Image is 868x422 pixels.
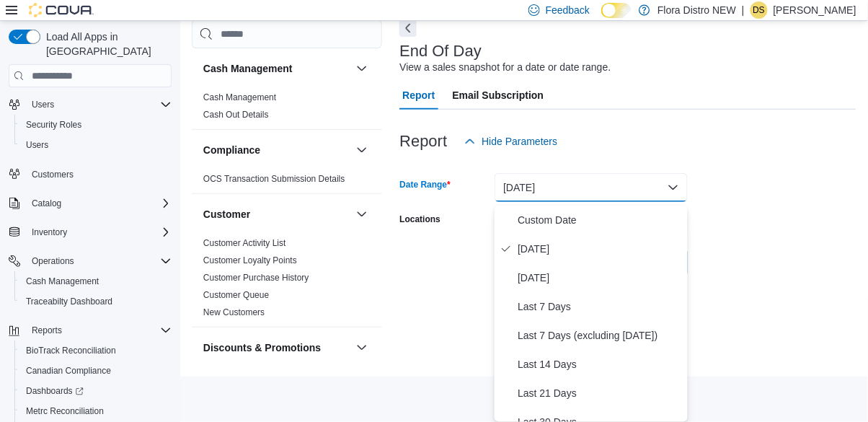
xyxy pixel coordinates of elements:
button: Compliance [203,143,350,157]
span: Canadian Compliance [20,362,172,379]
button: Next [399,19,417,37]
span: Customer Loyalty Points [203,255,297,266]
button: Traceabilty Dashboard [14,291,177,312]
button: Metrc Reconciliation [14,401,177,421]
a: Cash Management [203,92,276,102]
span: Canadian Compliance [26,365,111,377]
span: Dashboards [20,382,172,400]
span: Cash Management [20,273,172,290]
button: [DATE] [495,173,688,202]
a: Customer Loyalty Points [203,255,297,265]
label: Date Range [399,179,451,190]
button: Compliance [353,141,371,159]
span: Customer Queue [203,289,269,301]
div: Cash Management [192,89,382,129]
span: Inventory [32,227,67,238]
button: Discounts & Promotions [353,339,371,356]
button: Cash Management [203,61,350,76]
a: Customer Purchase History [203,273,309,283]
span: Security Roles [20,116,172,133]
span: Dark Mode [601,18,602,19]
button: Hide Parameters [459,127,563,156]
span: Metrc Reconciliation [26,405,104,417]
h3: End Of Day [399,43,482,60]
button: Canadian Compliance [14,361,177,381]
button: Users [14,135,177,155]
p: Flora Distro NEW [657,1,736,19]
span: BioTrack Reconciliation [26,345,116,356]
button: Users [3,94,177,115]
span: Metrc Reconciliation [20,403,172,420]
button: Inventory [3,222,177,242]
span: Last 14 Days [518,356,682,373]
a: Canadian Compliance [20,362,117,379]
button: Catalog [3,193,177,214]
span: Last 21 Days [518,384,682,402]
span: OCS Transaction Submission Details [203,173,345,185]
a: BioTrack Reconciliation [20,342,122,359]
button: Security Roles [14,115,177,135]
span: Traceabilty Dashboard [26,296,112,307]
button: Customer [353,206,371,223]
span: Report [402,81,435,110]
span: Reports [32,325,62,336]
div: Compliance [192,170,382,193]
button: Operations [3,251,177,271]
img: Cova [29,3,94,17]
span: Customers [32,169,74,180]
a: Cash Out Details [203,110,269,120]
span: Load All Apps in [GEOGRAPHIC_DATA] [40,30,172,58]
input: Dark Mode [601,3,632,18]
span: Users [26,96,172,113]
p: | [742,1,745,19]
span: Last 7 Days (excluding [DATE]) [518,327,682,344]
p: [PERSON_NAME] [774,1,856,19]
div: Customer [192,234,382,327]
span: Operations [32,255,74,267]
span: Reports [26,322,172,339]
span: BioTrack Reconciliation [20,342,172,359]
a: OCS Transaction Submission Details [203,174,345,184]
span: Inventory [26,224,172,241]
a: Users [20,136,54,154]
span: Catalog [26,195,172,212]
a: Traceabilty Dashboard [20,293,118,310]
label: Locations [399,214,440,225]
span: Customer Purchase History [203,272,309,283]
span: Email Subscription [453,81,544,110]
span: Security Roles [26,119,81,131]
span: Users [20,136,172,154]
span: Last 7 Days [518,298,682,315]
a: Cash Management [20,273,105,290]
span: [DATE] [518,240,682,258]
span: Cash Management [203,92,276,103]
h3: Discounts & Promotions [203,340,321,355]
span: Operations [26,252,172,270]
span: Traceabilty Dashboard [20,293,172,310]
span: Customers [26,165,172,183]
button: Customers [3,164,177,185]
a: Dashboards [20,382,89,400]
h3: Cash Management [203,61,293,76]
span: Hide Parameters [482,134,557,149]
span: Feedback [546,3,590,17]
span: Cash Out Details [203,109,269,120]
a: Metrc Reconciliation [20,403,110,420]
span: DS [753,1,766,19]
span: Customer Activity List [203,237,286,249]
div: View a sales snapshot for a date or date range. [399,60,611,75]
button: BioTrack Reconciliation [14,340,177,361]
h3: Customer [203,207,250,221]
a: Customer Queue [203,290,269,300]
span: Catalog [32,198,61,209]
a: Security Roles [20,116,87,133]
span: New Customers [203,307,265,318]
button: Reports [26,322,68,339]
a: Dashboards [14,381,177,401]
span: Users [26,139,48,151]
span: [DATE] [518,269,682,286]
button: Operations [26,252,80,270]
div: Select listbox [495,206,688,422]
button: Reports [3,320,177,340]
h3: Report [399,133,447,150]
